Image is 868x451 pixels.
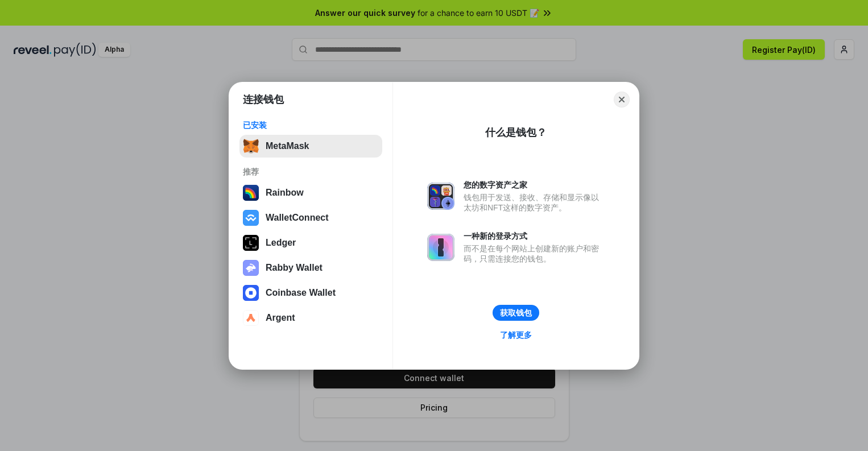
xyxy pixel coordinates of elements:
button: WalletConnect [239,206,382,229]
img: svg+xml,%3Csvg%20fill%3D%22none%22%20height%3D%2233%22%20viewBox%3D%220%200%2035%2033%22%20width%... [243,138,259,154]
div: 推荐 [243,167,379,177]
button: Ledger [239,231,382,254]
div: MetaMask [266,141,309,151]
button: 获取钱包 [493,305,539,321]
button: MetaMask [239,135,382,158]
img: svg+xml,%3Csvg%20width%3D%2228%22%20height%3D%2228%22%20viewBox%3D%220%200%2028%2028%22%20fill%3D... [243,285,259,301]
div: 一种新的登录方式 [464,231,605,241]
a: 了解更多 [493,328,539,342]
button: Rabby Wallet [239,256,382,279]
img: svg+xml,%3Csvg%20xmlns%3D%22http%3A%2F%2Fwww.w3.org%2F2000%2Fsvg%22%20fill%3D%22none%22%20viewBox... [427,234,454,261]
img: svg+xml,%3Csvg%20xmlns%3D%22http%3A%2F%2Fwww.w3.org%2F2000%2Fsvg%22%20fill%3D%22none%22%20viewBox... [243,260,259,276]
div: Argent [266,313,295,323]
button: Rainbow [239,181,382,204]
div: Coinbase Wallet [266,288,336,298]
img: svg+xml,%3Csvg%20width%3D%22120%22%20height%3D%22120%22%20viewBox%3D%220%200%20120%20120%22%20fil... [243,185,259,201]
div: Rainbow [266,188,304,198]
div: 获取钱包 [500,308,532,318]
div: 什么是钱包？ [485,126,547,139]
img: svg+xml,%3Csvg%20xmlns%3D%22http%3A%2F%2Fwww.w3.org%2F2000%2Fsvg%22%20width%3D%2228%22%20height%3... [243,235,259,251]
div: 钱包用于发送、接收、存储和显示像以太坊和NFT这样的数字资产。 [464,192,605,213]
div: 已安装 [243,120,379,130]
img: svg+xml,%3Csvg%20xmlns%3D%22http%3A%2F%2Fwww.w3.org%2F2000%2Fsvg%22%20fill%3D%22none%22%20viewBox... [427,183,454,210]
div: Ledger [266,238,296,248]
h1: 连接钱包 [243,93,284,106]
div: Rabby Wallet [266,263,323,273]
div: 您的数字资产之家 [464,180,605,190]
button: Close [614,92,630,107]
button: Argent [239,307,382,329]
div: 了解更多 [500,330,532,340]
img: svg+xml,%3Csvg%20width%3D%2228%22%20height%3D%2228%22%20viewBox%3D%220%200%2028%2028%22%20fill%3D... [243,210,259,226]
div: 而不是在每个网站上创建新的账户和密码，只需连接您的钱包。 [464,243,605,264]
button: Coinbase Wallet [239,282,382,304]
div: WalletConnect [266,213,329,223]
img: svg+xml,%3Csvg%20width%3D%2228%22%20height%3D%2228%22%20viewBox%3D%220%200%2028%2028%22%20fill%3D... [243,310,259,326]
